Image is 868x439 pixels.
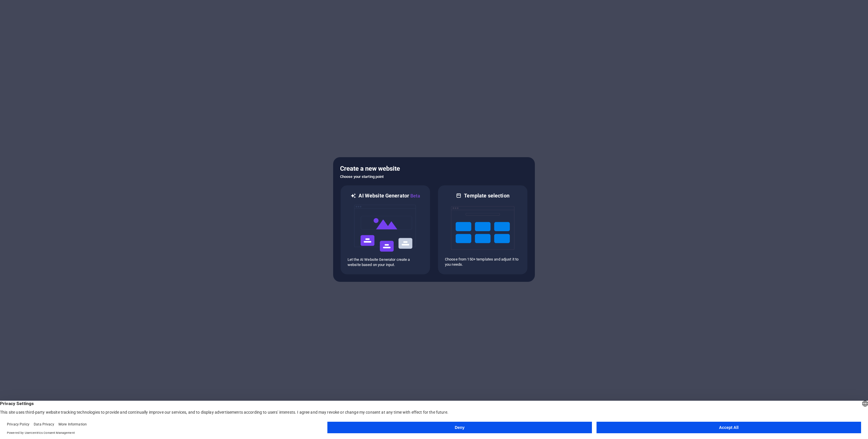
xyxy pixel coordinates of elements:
div: Template selectionChoose from 150+ templates and adjust it to you needs. [437,185,528,275]
div: AI Website GeneratorBetaaiLet the AI Website Generator create a website based on your input. [340,185,431,275]
h5: Create a new website [340,164,528,173]
h6: Template selection [464,192,509,199]
p: Choose from 150+ templates and adjust it to you needs. [445,257,520,267]
img: ai [354,199,417,257]
h6: AI Website Generator [358,192,420,199]
span: Beta [409,193,420,199]
p: Let the AI Website Generator create a website based on your input. [348,257,423,267]
h6: Choose your starting point [340,173,528,180]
